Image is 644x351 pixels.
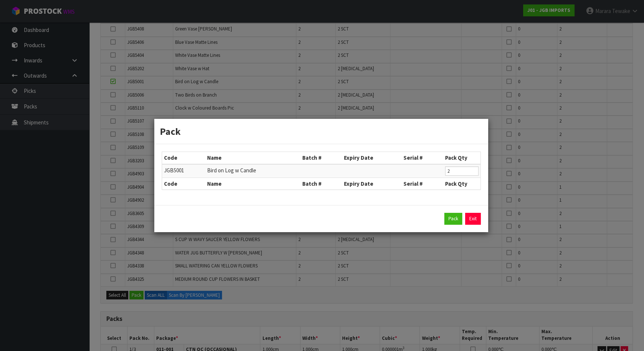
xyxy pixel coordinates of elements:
th: Batch # [300,178,342,189]
th: Batch # [300,152,342,164]
button: Pack [444,213,462,225]
th: Serial # [402,178,443,189]
th: Pack Qty [443,152,480,164]
th: Serial # [402,152,443,164]
span: JGB5001 [164,167,184,174]
span: Bird on Log w Candle [207,167,256,174]
th: Code [162,152,205,164]
th: Name [205,152,300,164]
th: Code [162,178,205,189]
h3: Pack [160,124,483,138]
a: Exit [465,213,481,225]
th: Expiry Date [342,152,402,164]
th: Name [205,178,300,189]
th: Expiry Date [342,178,402,189]
th: Pack Qty [443,178,480,189]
